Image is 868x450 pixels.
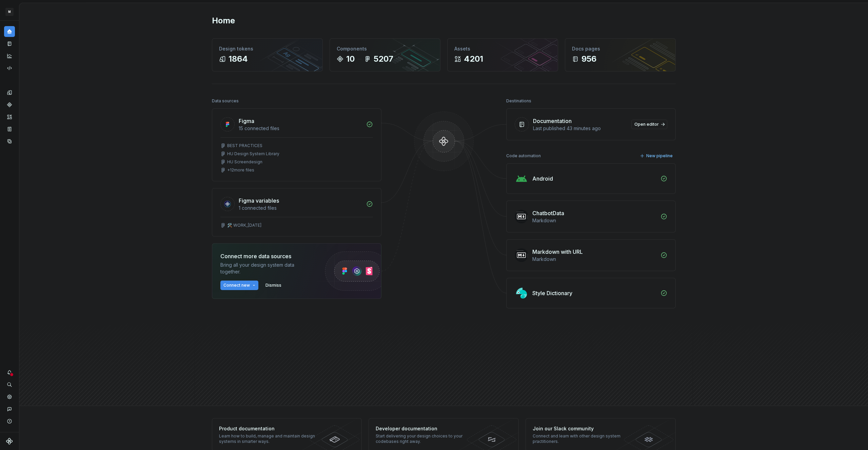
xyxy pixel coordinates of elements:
div: Markdown [532,256,656,263]
div: M [5,8,14,16]
h2: Home [212,15,235,26]
div: 15 connected files [239,125,362,132]
div: Destinations [506,96,531,106]
div: 5207 [374,54,393,64]
button: Notifications [4,367,15,378]
div: HU Design System Library [227,151,279,157]
span: Dismiss [265,283,281,288]
span: New pipeline [646,153,673,159]
a: Analytics [4,50,15,61]
div: 4201 [464,54,483,64]
a: Open editor [631,120,667,129]
button: Contact support [4,404,15,414]
div: Data sources [212,96,239,106]
div: Figma [239,117,254,125]
svg: Supernova Logo [6,438,13,445]
a: Storybook stories [4,124,15,135]
div: Documentation [533,117,572,125]
button: M [1,4,18,19]
div: Connect and learn with other design system practitioners. [533,433,631,444]
div: Join our Slack community [533,425,631,432]
div: Figma variables [239,197,279,205]
div: 1864 [229,54,248,64]
a: Figma variables1 connected files🛠️ WORK_[DATE] [212,188,381,237]
div: Markdown with URL [532,248,583,256]
a: Assets4201 [447,38,558,71]
a: Components105207 [330,38,440,71]
a: Documentation [4,38,15,49]
span: Open editor [634,122,659,127]
div: Connect more data sources [220,252,312,260]
div: Code automation [506,151,541,161]
a: Data sources [4,136,15,147]
a: Settings [4,391,15,402]
button: Connect new [220,281,258,290]
a: Docs pages956 [565,38,676,71]
a: Code automation [4,63,15,74]
button: New pipeline [638,151,676,161]
div: Design tokens [219,45,316,52]
div: Bring all your design system data together. [220,262,312,275]
button: Dismiss [262,281,284,290]
div: Last published 43 minutes ago [533,125,627,132]
a: Assets [4,111,15,122]
div: ChatbotData [532,209,564,217]
div: Learn how to build, manage and maintain design systems in smarter ways. [219,433,318,444]
div: Assets [454,45,551,52]
div: Docs pages [572,45,669,52]
div: HU Screendesign [227,159,262,165]
span: Connect new [223,283,250,288]
div: Android [532,175,553,183]
a: Figma15 connected filesBEST PRACTICESHU Design System LibraryHU Screendesign+12more files [212,108,381,181]
div: 10 [346,54,355,64]
div: Start delivering your design choices to your codebases right away. [376,433,474,444]
a: Design tokens [4,87,15,98]
div: 🛠️ WORK_[DATE] [227,223,261,228]
button: Search ⌘K [4,379,15,390]
div: Markdown [532,217,656,224]
div: Product documentation [219,425,318,432]
div: Developer documentation [376,425,474,432]
a: Design tokens1864 [212,38,323,71]
div: Style Dictionary [532,289,572,297]
div: Components [337,45,433,52]
a: Components [4,99,15,110]
div: 1 connected files [239,205,362,211]
a: Home [4,26,15,37]
div: BEST PRACTICES [227,143,262,148]
div: + 12 more files [227,167,254,173]
div: 956 [581,54,596,64]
